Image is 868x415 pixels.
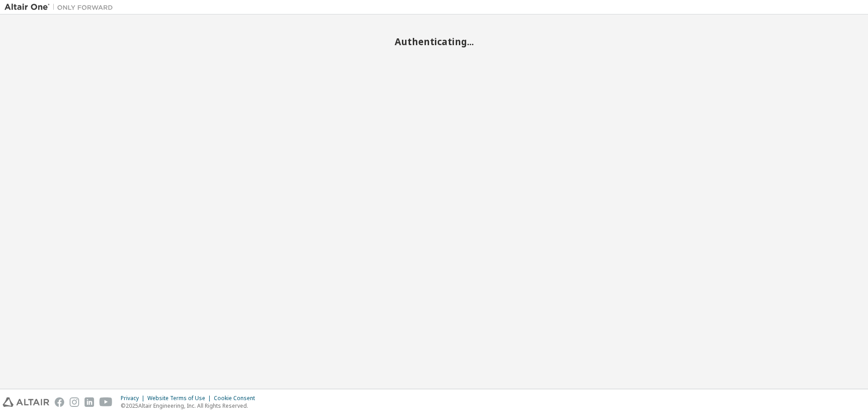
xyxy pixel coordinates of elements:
img: linkedin.svg [85,397,94,407]
p: © 2025 Altair Engineering, Inc. All Rights Reserved. [121,402,260,410]
div: Cookie Consent [214,395,260,402]
img: instagram.svg [70,397,79,407]
div: Website Terms of Use [147,395,214,402]
img: youtube.svg [99,397,113,407]
img: facebook.svg [55,397,64,407]
h2: Authenticating... [5,36,863,47]
img: Altair One [5,3,118,12]
img: altair_logo.svg [3,397,49,407]
div: Privacy [121,395,147,402]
